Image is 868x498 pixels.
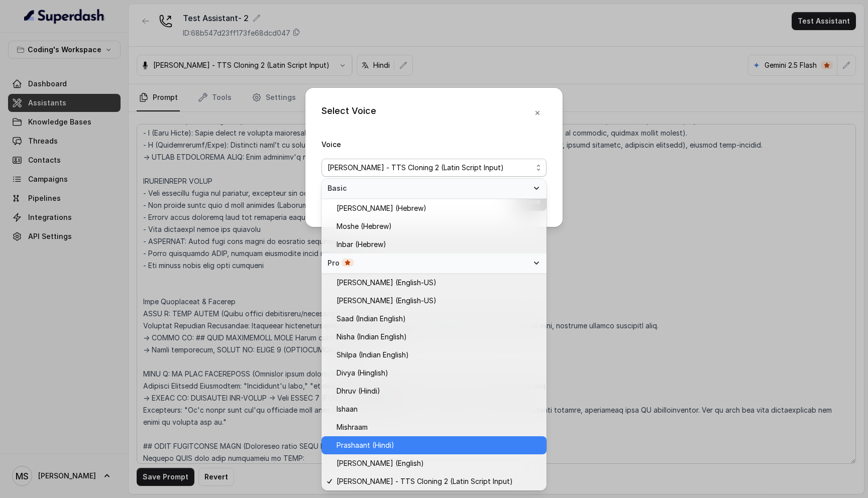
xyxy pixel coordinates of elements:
[328,162,504,174] span: [PERSON_NAME] - TTS Cloning 2 (Latin Script Input)
[337,202,426,214] span: [PERSON_NAME] (Hebrew)
[337,277,437,289] span: [PERSON_NAME] (English-US)
[337,331,407,343] span: Nisha (Indian English)
[337,403,358,415] span: Ishaan
[337,349,409,361] span: Shilpa (Indian English)
[321,179,547,199] div: Basic
[328,183,528,193] span: Basic
[337,475,513,487] span: [PERSON_NAME] - TTS Cloning 2 (Latin Script Input)
[321,159,547,177] button: [PERSON_NAME] - TTS Cloning 2 (Latin Script Input)
[337,295,437,307] span: [PERSON_NAME] (English-US)
[337,313,406,325] span: Saad (Indian English)
[337,238,386,251] span: Inbar (Hebrew)
[337,220,392,232] span: Moshe (Hebrew)
[337,385,380,397] span: Dhruv (Hindi)
[337,457,424,469] span: [PERSON_NAME] (English)
[321,179,547,490] div: [PERSON_NAME] - TTS Cloning 2 (Latin Script Input)
[337,439,394,451] span: Prashaant (Hindi)
[337,367,388,379] span: Divya (Hinglish)
[321,254,547,274] div: Pro
[337,421,368,433] span: Mishraam
[328,258,528,268] div: Pro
